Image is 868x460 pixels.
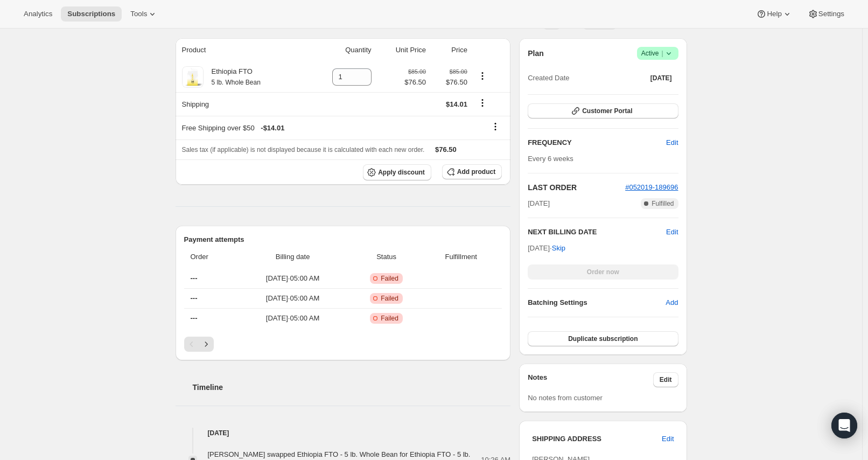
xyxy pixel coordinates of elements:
h4: [DATE] [176,428,511,438]
span: Failed [381,314,398,323]
button: Duplicate subscription [528,331,678,346]
span: Billing date [239,252,346,262]
button: Edit [660,134,684,151]
th: Product [176,38,307,62]
span: Failed [381,274,398,283]
span: No notes from customer [528,394,603,402]
button: Add [659,294,684,311]
span: Duplicate subscription [568,334,638,343]
button: Subscriptions [61,6,122,22]
span: [DATE] · 05:00 AM [239,293,346,304]
button: [DATE] [644,71,678,86]
button: Apply discount [363,164,431,180]
h3: SHIPPING ADDRESS [532,434,662,444]
button: Edit [655,430,680,448]
span: $76.50 [404,77,426,88]
span: Every 6 weeks [528,155,573,163]
span: Apply discount [378,168,425,177]
span: [DATE] · 05:00 AM [239,313,346,324]
h2: LAST ORDER [528,182,625,193]
button: Skip [545,240,572,257]
span: Sales tax (if applicable) is not displayed because it is calculated with each new order. [182,146,425,154]
span: Tools [130,10,147,18]
button: Edit [666,227,678,238]
span: Active [641,48,674,59]
span: --- [191,274,198,282]
div: Free Shipping over $50 [182,123,467,134]
span: Skip [552,243,565,254]
h2: Plan [528,48,544,59]
small: 5 lb. Whole Bean [212,79,261,86]
h2: Payment attempts [184,234,502,245]
h2: FREQUENCY [528,137,666,148]
th: Quantity [306,38,374,62]
span: Analytics [24,10,52,18]
small: $85.00 [408,68,426,75]
th: Shipping [176,92,307,116]
th: Price [429,38,471,62]
span: Edit [662,434,674,444]
button: Add product [442,164,502,179]
button: Customer Portal [528,103,678,119]
span: - $14.01 [261,123,284,134]
span: Status [353,252,420,262]
span: [DATE] · [528,244,565,252]
th: Unit Price [375,38,429,62]
span: Created Date [528,73,569,83]
span: [DATE] [650,74,672,82]
span: Edit [666,137,678,148]
span: Help [767,10,781,18]
h2: Timeline [193,382,511,393]
span: Subscriptions [67,10,115,18]
button: Tools [124,6,164,22]
span: --- [191,294,198,302]
button: Edit [653,372,678,387]
span: Edit [660,375,672,384]
span: Fulfilled [652,199,674,208]
span: Add product [457,168,495,176]
button: #052019-189696 [625,182,678,193]
span: Failed [381,294,398,303]
th: Order [184,245,236,269]
button: Shipping actions [474,97,491,109]
button: Next [199,337,214,352]
span: --- [191,314,198,322]
div: Open Intercom Messenger [831,413,857,438]
h2: NEXT BILLING DATE [528,227,666,238]
span: $14.01 [446,100,467,108]
div: Ethiopia FTO [204,66,261,88]
img: product img [182,66,204,88]
button: Analytics [17,6,59,22]
span: $76.50 [432,77,467,88]
span: [DATE] [528,198,550,209]
span: Add [666,297,678,308]
button: Product actions [474,70,491,82]
span: Customer Portal [582,107,632,115]
span: $76.50 [435,145,457,154]
span: | [661,49,663,58]
h6: Batching Settings [528,297,666,308]
span: Fulfillment [426,252,495,262]
span: [DATE] · 05:00 AM [239,273,346,284]
small: $85.00 [450,68,467,75]
nav: Pagination [184,337,502,352]
a: #052019-189696 [625,183,678,191]
button: Help [750,6,799,22]
button: Settings [801,6,851,22]
h3: Notes [528,372,653,387]
span: Settings [818,10,844,18]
